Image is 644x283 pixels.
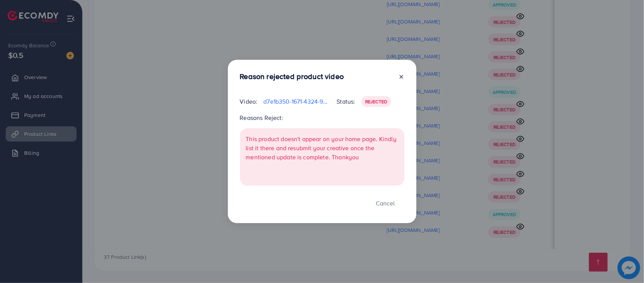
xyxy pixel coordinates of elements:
[240,113,404,122] p: Reasons Reject:
[240,72,344,81] h3: Reason rejected product video
[263,97,330,106] p: d7e1b350-1671-4324-940f-7833473e892c-1759930859575.mp4
[240,97,258,106] p: Video:
[365,98,387,105] span: Rejected
[337,97,355,106] p: Status:
[367,195,404,211] button: Cancel
[246,134,398,162] p: This product doesn't appear on your home page. Kindly list it there and resubmit your creative on...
